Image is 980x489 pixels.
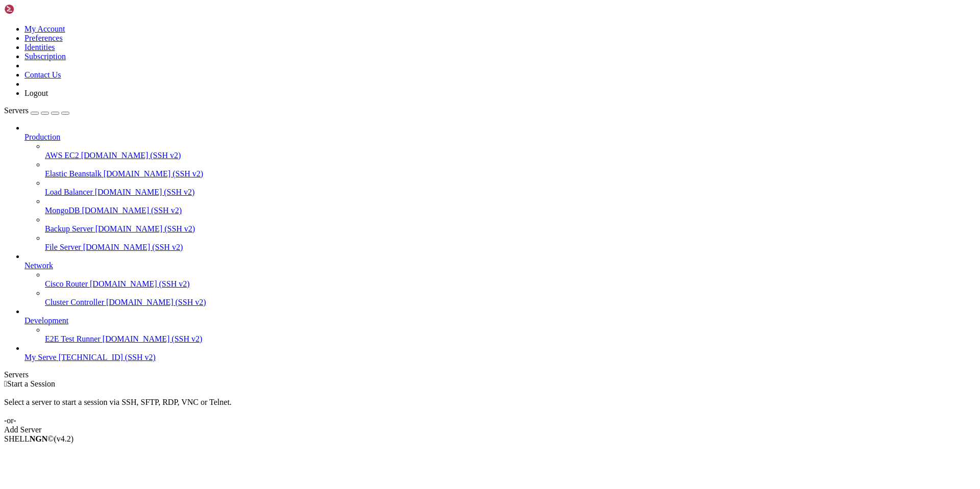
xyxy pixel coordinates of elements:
a: Backup Server [DOMAIN_NAME] (SSH v2) [45,224,976,234]
span: Elastic Beanstalk [45,169,102,178]
li: Production [24,123,976,252]
a: Identities [24,43,55,52]
b: NGN [30,434,48,443]
span: [TECHNICAL_ID] (SSH v2) [59,353,156,362]
a: Network [24,261,976,270]
a: File Server [DOMAIN_NAME] (SSH v2) [45,243,976,252]
span: [DOMAIN_NAME] (SSH v2) [83,243,183,251]
span: MongoDB [45,206,80,215]
a: Cluster Controller [DOMAIN_NAME] (SSH v2) [45,298,976,307]
a: Elastic Beanstalk [DOMAIN_NAME] (SSH v2) [45,169,976,178]
span: Load Balancer [45,188,93,196]
span: [DOMAIN_NAME] (SSH v2) [95,224,195,233]
span: Servers [4,106,29,115]
li: My Serve [TECHNICAL_ID] (SSH v2) [24,344,976,362]
span: 4.2.0 [54,434,74,443]
a: Subscription [24,52,66,61]
span: File Server [45,243,81,251]
span: [DOMAIN_NAME] (SSH v2) [103,334,203,343]
div: Select a server to start a session via SSH, SFTP, RDP, VNC or Telnet. -or- [4,389,976,425]
li: Development [24,307,976,344]
span: [DOMAIN_NAME] (SSH v2) [95,188,195,196]
span: Production [24,133,60,141]
span:  [4,379,7,388]
span: [DOMAIN_NAME] (SSH v2) [81,151,181,160]
li: Cisco Router [DOMAIN_NAME] (SSH v2) [45,270,976,289]
span: Development [24,316,68,325]
a: E2E Test Runner [DOMAIN_NAME] (SSH v2) [45,334,976,344]
span: Start a Session [7,379,55,388]
a: Production [24,133,976,142]
li: Cluster Controller [DOMAIN_NAME] (SSH v2) [45,289,976,307]
a: Load Balancer [DOMAIN_NAME] (SSH v2) [45,188,976,197]
img: Shellngn [4,4,63,14]
span: [DOMAIN_NAME] (SSH v2) [90,279,190,288]
a: Contact Us [24,70,61,79]
div: Servers [4,370,976,379]
li: AWS EC2 [DOMAIN_NAME] (SSH v2) [45,142,976,160]
span: SHELL © [4,434,73,443]
li: File Server [DOMAIN_NAME] (SSH v2) [45,234,976,252]
a: MongoDB [DOMAIN_NAME] (SSH v2) [45,206,976,215]
div: Add Server [4,425,976,434]
span: Cluster Controller [45,298,104,306]
a: Development [24,316,976,325]
a: Cisco Router [DOMAIN_NAME] (SSH v2) [45,279,976,289]
a: Preferences [24,34,63,42]
a: My Serve [TECHNICAL_ID] (SSH v2) [24,353,976,362]
li: E2E Test Runner [DOMAIN_NAME] (SSH v2) [45,325,976,344]
li: Load Balancer [DOMAIN_NAME] (SSH v2) [45,178,976,197]
span: My Serve [24,353,57,362]
li: Network [24,252,976,307]
span: AWS EC2 [45,151,79,160]
li: Elastic Beanstalk [DOMAIN_NAME] (SSH v2) [45,160,976,178]
span: [DOMAIN_NAME] (SSH v2) [106,298,206,306]
span: Backup Server [45,224,93,233]
a: AWS EC2 [DOMAIN_NAME] (SSH v2) [45,151,976,160]
a: Logout [24,89,48,97]
li: MongoDB [DOMAIN_NAME] (SSH v2) [45,197,976,215]
span: Network [24,261,53,270]
li: Backup Server [DOMAIN_NAME] (SSH v2) [45,215,976,234]
span: [DOMAIN_NAME] (SSH v2) [104,169,204,178]
span: Cisco Router [45,279,88,288]
a: Servers [4,106,69,115]
span: E2E Test Runner [45,334,101,343]
a: My Account [24,24,65,33]
span: [DOMAIN_NAME] (SSH v2) [82,206,182,215]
